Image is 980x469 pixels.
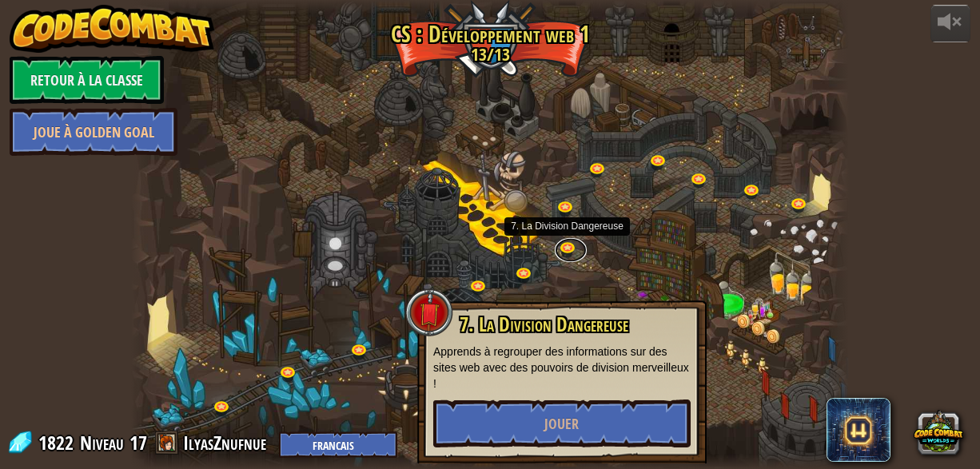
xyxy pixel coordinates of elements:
a: IlyasZnufnue [183,430,271,455]
a: Joue à Golden Goal [10,108,177,156]
span: Jouer [544,414,579,434]
span: 17 [129,430,147,455]
span: 7. La Division Dangereuse [460,311,628,338]
button: Ajuster le volume [930,5,970,42]
button: Jouer [433,399,691,447]
span: Niveau [80,430,124,456]
p: Apprends à regrouper des informations sur des sites web avec des pouvoirs de division merveilleux ! [433,344,691,391]
a: Retour à la Classe [10,56,164,104]
span: 1822 [38,430,78,455]
img: CodeCombat - Learn how to code by playing a game [10,5,214,53]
